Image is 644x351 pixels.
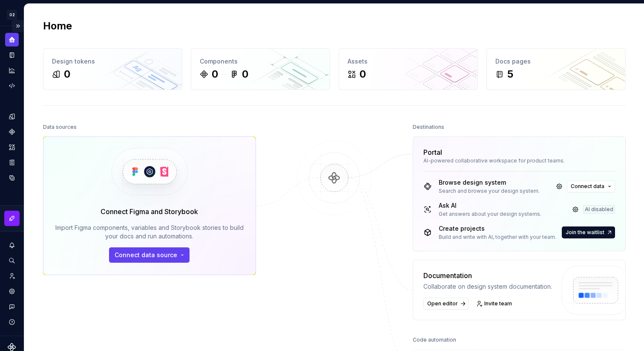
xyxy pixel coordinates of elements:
[583,205,615,214] div: AI disabled
[348,57,469,66] div: Assets
[423,157,615,164] div: AI-powered collaborative workspace for product teams.
[5,64,19,77] a: Analytics
[5,156,19,169] a: Storybook stories
[486,48,626,90] a: Docs pages5
[7,10,17,20] div: O2
[5,254,19,267] button: Search ⌘K
[439,188,540,194] div: Search and browse your design system.
[439,178,540,187] div: Browse design system
[507,67,513,81] div: 5
[101,206,198,217] div: Connect Figma and Storybook
[359,67,366,81] div: 0
[423,270,552,281] div: Documentation
[495,57,617,66] div: Docs pages
[5,284,19,298] a: Settings
[427,300,458,307] span: Open editor
[5,125,19,139] a: Components
[439,201,541,210] div: Ask AI
[413,334,456,346] div: Code automation
[191,48,330,90] a: Components00
[52,57,173,66] div: Design tokens
[115,251,177,259] span: Connect data source
[423,282,552,291] div: Collaborate on design system documentation.
[339,48,478,90] a: Assets0
[5,140,19,154] a: Assets
[413,121,444,133] div: Destinations
[242,67,248,81] div: 0
[109,247,190,263] button: Connect data source
[5,33,19,46] a: Home
[55,223,244,241] div: Import Figma components, variables and Storybook stories to build your docs and run automations.
[12,20,24,32] button: Expand sidebar
[64,67,70,81] div: 0
[5,110,19,123] a: Design tokens
[43,121,77,133] div: Data sources
[5,79,19,93] a: Code automation
[5,269,19,283] a: Invite team
[439,211,541,218] div: Get answers about your design systems.
[562,226,615,238] button: Join the waitlist
[474,298,516,310] a: Invite team
[2,6,22,24] button: O2
[5,238,19,252] button: Notifications
[423,147,442,157] div: Portal
[43,48,182,90] a: Design tokens0
[43,19,72,33] h2: Home
[5,171,19,185] a: Data sources
[484,300,512,307] span: Invite team
[423,298,469,310] a: Open editor
[5,300,19,313] button: Contact support
[439,234,556,241] div: Build and write with AI, together with your team.
[212,67,218,81] div: 0
[566,229,604,236] span: Join the waitlist
[5,48,19,62] a: Documentation
[200,57,321,66] div: Components
[567,180,615,192] button: Connect data
[439,224,556,233] div: Create projects
[571,183,604,190] span: Connect data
